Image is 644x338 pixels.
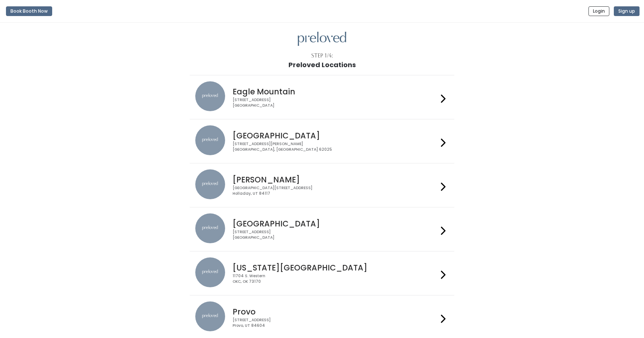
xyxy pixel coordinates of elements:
[233,229,438,240] div: [STREET_ADDRESS] [GEOGRAPHIC_DATA]
[233,185,438,196] div: [GEOGRAPHIC_DATA][STREET_ADDRESS] Holladay, UT 84117
[6,3,52,19] a: Book Booth Now
[233,219,438,228] h4: [GEOGRAPHIC_DATA]
[233,263,438,272] h4: [US_STATE][GEOGRAPHIC_DATA]
[311,52,333,60] div: Step 1/4:
[233,317,438,328] div: [STREET_ADDRESS] Provo, UT 84604
[6,6,52,16] button: Book Booth Now
[195,213,448,245] a: preloved location [GEOGRAPHIC_DATA] [STREET_ADDRESS][GEOGRAPHIC_DATA]
[195,301,448,333] a: preloved location Provo [STREET_ADDRESS]Provo, UT 84604
[614,6,640,16] button: Sign up
[233,273,438,284] div: 11704 S. Western OKC, OK 73170
[195,169,448,201] a: preloved location [PERSON_NAME] [GEOGRAPHIC_DATA][STREET_ADDRESS]Holladay, UT 84117
[233,141,438,152] div: [STREET_ADDRESS][PERSON_NAME] [GEOGRAPHIC_DATA], [GEOGRAPHIC_DATA] 62025
[233,175,438,184] h4: [PERSON_NAME]
[195,301,225,331] img: preloved location
[233,131,438,140] h4: [GEOGRAPHIC_DATA]
[298,32,346,46] img: preloved logo
[233,97,438,108] div: [STREET_ADDRESS] [GEOGRAPHIC_DATA]
[233,87,438,96] h4: Eagle Mountain
[195,213,225,243] img: preloved location
[233,307,438,316] h4: Provo
[195,81,225,111] img: preloved location
[588,6,609,16] button: Login
[195,257,448,289] a: preloved location [US_STATE][GEOGRAPHIC_DATA] 11704 S. WesternOKC, OK 73170
[195,125,225,155] img: preloved location
[195,81,448,113] a: preloved location Eagle Mountain [STREET_ADDRESS][GEOGRAPHIC_DATA]
[195,257,225,287] img: preloved location
[195,169,225,199] img: preloved location
[288,61,356,69] h1: Preloved Locations
[195,125,448,157] a: preloved location [GEOGRAPHIC_DATA] [STREET_ADDRESS][PERSON_NAME][GEOGRAPHIC_DATA], [GEOGRAPHIC_D...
